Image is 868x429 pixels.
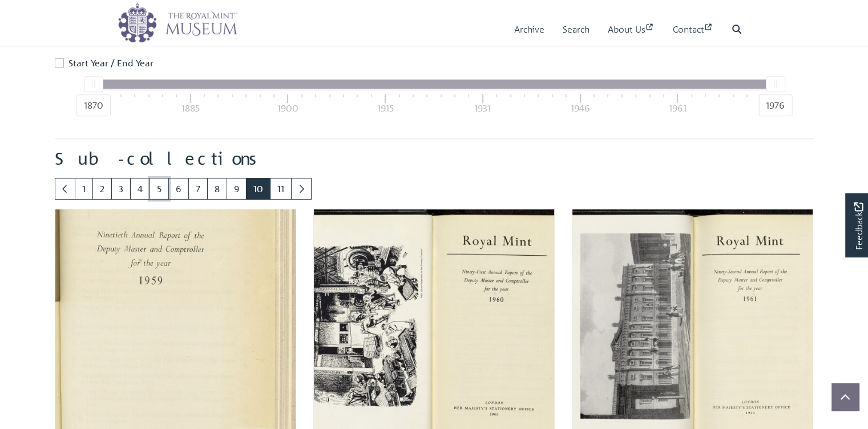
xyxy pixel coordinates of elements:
[92,178,112,200] a: Goto page 2
[76,94,110,116] div: 1870
[111,178,131,200] a: Goto page 3
[563,13,590,46] a: Search
[188,178,208,200] a: Goto page 7
[130,178,150,200] a: Goto page 4
[571,101,590,115] div: 1946
[845,193,868,257] a: Would you like to provide feedback?
[168,178,189,200] a: Goto page 6
[118,3,237,43] img: logo_wide.png
[68,56,154,70] label: Start Year / End Year
[608,13,655,46] a: About Us
[270,178,292,200] a: Goto page 11
[673,13,713,46] a: Contact
[514,13,544,46] a: Archive
[55,148,814,169] h2: Sub-collections
[207,178,227,200] a: Goto page 8
[227,178,247,200] a: Goto page 9
[474,101,491,115] div: 1931
[669,101,687,115] div: 1961
[150,178,169,200] a: Goto page 5
[55,178,75,200] a: Previous page
[181,101,200,115] div: 1885
[377,101,394,115] div: 1915
[55,178,814,200] nav: pagination
[831,383,859,411] button: Scroll to top
[75,178,93,200] a: Goto page 1
[851,202,865,249] span: Feedback
[277,101,298,115] div: 1900
[758,94,792,116] div: 1976
[246,178,271,200] span: Goto page 10
[291,178,312,200] a: Next page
